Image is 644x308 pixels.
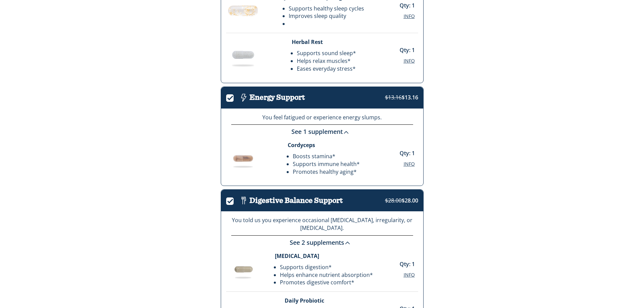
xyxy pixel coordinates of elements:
button: Info [404,271,415,278]
li: Boosts stamina* [293,152,360,160]
strong: Cordyceps [288,141,315,149]
p: Qty: 1 [400,46,415,54]
li: Promotes healthy aging* [293,168,360,176]
li: Helps relax muscles* [297,57,356,65]
button: Info [404,57,415,64]
button: Info [404,161,415,167]
p: Qty: 1 [400,149,415,157]
p: Qty: 1 [400,260,415,268]
li: Eases everyday stress* [297,65,356,73]
li: Supports healthy sleep cycles [289,5,364,13]
span: Info [404,271,415,278]
span: $13.16 [385,94,418,101]
strike: $13.16 [385,94,402,101]
img: Supplement Image [226,147,260,170]
button: Info [404,13,415,20]
img: Supplement Image [226,39,260,72]
img: Supplement Image [226,258,260,281]
img: down-chevron.svg [344,240,351,246]
span: Info [404,13,415,19]
h3: Digestive Balance Support [249,196,343,205]
img: down-chevron.svg [343,129,350,136]
strong: [MEDICAL_DATA] [275,252,319,260]
li: Supports sound sleep* [297,49,356,57]
label: . [226,93,238,101]
a: See 2 supplements [290,238,354,246]
p: You told us you experience occasional [MEDICAL_DATA], irregularity, or [MEDICAL_DATA]. [231,216,413,232]
span: Info [404,161,415,167]
li: Supports immune health* [293,160,360,168]
li: Helps enhance nutrient absorption* [280,271,373,279]
strong: Daily Probiotic [285,297,324,304]
li: Supports digestion* [280,263,373,271]
p: You feel fatigued or experience energy slumps. [231,114,413,121]
img: Icon [238,92,249,103]
h3: Energy Support [249,93,305,102]
span: Info [404,57,415,64]
a: See 1 supplement [291,127,353,136]
strike: $28.00 [385,197,402,204]
li: Improves sleep quality [289,12,364,20]
strong: Herbal Rest [292,38,323,46]
li: Promotes digestive comfort* [280,279,373,286]
p: Qty: 1 [400,2,415,9]
img: Icon [238,195,249,206]
span: $28.00 [385,197,418,204]
label: . [226,196,238,204]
